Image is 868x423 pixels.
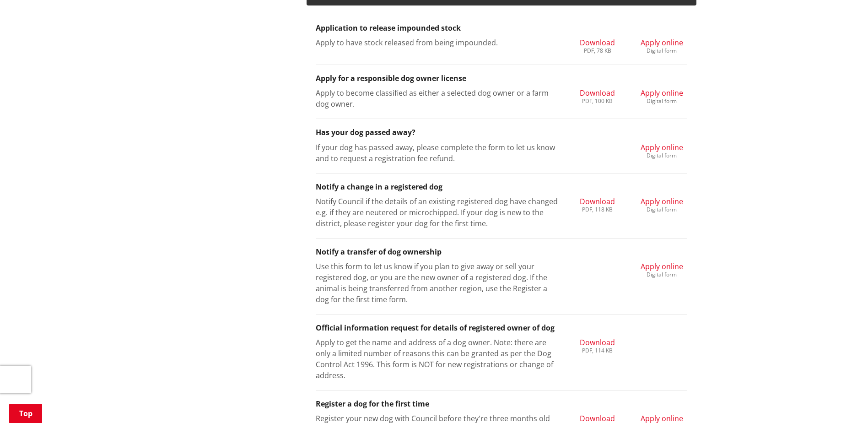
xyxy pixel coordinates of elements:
a: Download PDF, 100 KB [580,87,615,104]
span: Download [580,337,615,347]
div: Digital form [641,48,683,54]
a: Apply online Digital form [641,37,683,54]
div: PDF, 78 KB [580,48,615,54]
h3: Notify a transfer of dog ownership [316,248,687,256]
iframe: Messenger Launcher [826,385,859,418]
a: Apply online Digital form [641,87,683,104]
a: Download PDF, 78 KB [580,37,615,54]
div: Digital form [641,272,683,277]
span: Apply online [641,88,683,98]
span: Apply online [641,38,683,48]
a: Apply online Digital form [641,142,683,158]
div: Digital form [641,98,683,104]
a: Apply online Digital form [641,261,683,277]
a: Download PDF, 118 KB [580,196,615,212]
h3: Official information request for details of registered owner of dog [316,324,687,332]
h3: Notify a change in a registered dog [316,183,687,191]
span: Download [580,88,615,98]
span: Apply online [641,196,683,206]
div: Digital form [641,207,683,212]
p: Apply to get the name and address of a dog owner. Note: there are only a limited number of reason... [316,337,559,381]
span: Download [580,196,615,206]
span: Download [580,38,615,48]
div: Digital form [641,153,683,158]
p: Apply to become classified as either a selected dog owner or a farm dog owner. [316,87,559,109]
p: Apply to have stock released from being impounded. [316,37,559,48]
div: PDF, 118 KB [580,207,615,212]
h3: Apply for a responsible dog owner license [316,74,687,83]
span: Apply online [641,142,683,152]
p: If your dog has passed away, please complete the form to let us know and to request a registratio... [316,142,559,164]
div: PDF, 100 KB [580,98,615,104]
p: Notify Council if the details of an existing registered dog have changed e.g. if they are neutere... [316,196,559,229]
p: Use this form to let us know if you plan to give away or sell your registered dog, or you are the... [316,261,559,305]
a: Top [9,404,42,423]
span: Apply online [641,261,683,271]
h3: Has your dog passed away? [316,128,687,137]
div: PDF, 114 KB [580,348,615,353]
a: Apply online Digital form [641,196,683,212]
h3: Register a dog for the first time [316,400,687,408]
a: Download PDF, 114 KB [580,337,615,353]
h3: Application to release impounded stock [316,24,687,33]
